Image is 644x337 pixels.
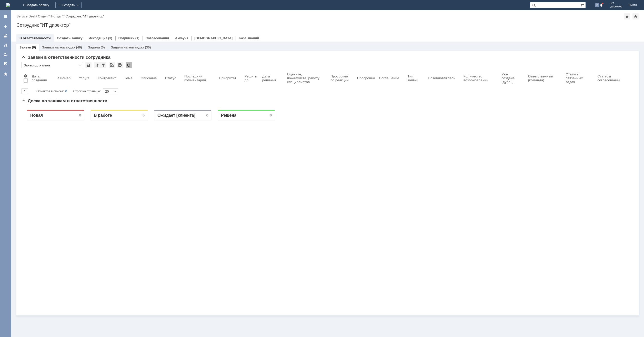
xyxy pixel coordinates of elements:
[163,70,182,86] th: Статус
[580,2,586,7] span: Расширенный поиск
[610,2,622,5] span: ИТ
[126,62,132,68] div: Обновлять список
[262,74,279,82] div: Дата решения
[16,14,36,18] a: Service Desk
[121,8,123,12] div: 0
[2,60,10,68] a: Мои согласования
[96,70,122,86] th: Контрагент
[357,76,375,80] div: Просрочен
[199,7,215,12] div: Решена
[16,14,38,18] div: /
[65,88,67,94] div: 0
[566,72,589,84] div: Статусы связанных задач
[98,76,116,80] div: Контрагент
[124,76,133,80] div: Тема
[185,8,187,12] div: 0
[6,3,10,7] a: Перейти на домашнюю страницу
[2,32,10,40] a: Заявки на командах
[245,74,258,82] div: Решить до
[85,62,92,68] div: Сохранить вид
[499,70,526,86] th: Уже создана (дубль)
[194,36,233,40] a: [DEMOGRAPHIC_DATA]
[287,72,322,84] div: Oцените, пожалуйста, работу специалистов
[528,74,558,82] div: Ответственный (команда)
[632,13,639,19] div: Сделать домашней страницей
[165,76,176,80] div: Статус
[141,76,157,80] div: Описание
[239,36,259,40] a: База знаний
[379,76,399,80] div: Соглашение
[526,70,564,86] th: Ответственный (команда)
[111,45,144,49] a: Задачи на командах
[77,70,96,86] th: Услуга
[19,36,51,40] a: В ответственности
[76,45,82,49] div: (46)
[60,76,71,80] div: Номер
[122,70,139,86] th: Тема
[88,45,100,49] a: Задачи
[145,45,151,49] div: (30)
[6,3,10,7] img: logo
[175,36,188,40] a: Аккаунт
[595,3,600,7] span: 8
[610,5,622,8] span: директор
[100,62,106,68] div: Фильтрация...
[9,7,21,12] div: Новая
[55,70,77,86] th: Номер
[22,98,107,103] span: Доска по заявкам в ответственности
[118,36,135,40] a: Подписки
[377,70,405,86] th: Соглашение
[428,76,455,80] div: Возобновлялась
[146,36,169,40] a: Согласования
[30,70,55,86] th: Дата создания
[16,23,639,28] div: Сотрудник "ИТ директор"
[58,8,59,12] div: 0
[285,70,328,86] th: Oцените, пожалуйста, работу специалистов
[55,2,82,8] div: Создать
[32,45,36,49] div: (0)
[36,88,101,94] i: Строк на странице:
[2,50,10,58] a: Мои заявки
[217,70,243,86] th: Приоритет
[22,55,110,60] span: Заявки в ответственности сотрудника
[72,7,90,12] div: В работе
[24,74,28,78] span: Настройки
[248,8,250,12] div: 0
[407,74,420,82] div: Тип заявки
[136,7,174,12] div: Ожидает [клиента]
[36,90,64,93] span: Объектов в списке:
[109,62,115,68] div: Скопировать ссылку на список
[79,76,89,80] div: Услуга
[461,70,499,86] th: Количество возобновлений
[405,70,426,86] th: Тип заявки
[501,72,520,84] div: Уже создана (дубль)
[32,74,49,82] div: Дата создания
[184,74,211,82] div: Последний комментарий
[219,76,236,80] div: Приоритет
[57,36,83,40] a: Создать заявку
[108,36,112,40] div: (3)
[624,13,630,19] div: Добавить в избранное
[2,23,10,31] a: Создать заявку
[101,45,105,49] div: (0)
[94,62,100,68] div: Сортировка...
[597,74,623,82] div: Статусы согласований
[426,70,461,86] th: Возобновлялась
[135,36,139,40] div: (1)
[2,41,10,49] a: Заявки в моей ответственности
[65,14,104,18] div: Сотрудник "ИТ директор"
[38,14,64,18] a: Отдел "IT-отдел"
[464,74,493,82] div: Количество возобновлений
[89,36,107,40] a: Исходящие
[19,45,31,49] a: Заявки
[260,70,285,86] th: Дата решения
[117,62,123,68] div: Экспорт списка
[330,74,353,82] div: Просрочен по реакции
[38,14,65,18] div: /
[42,45,75,49] a: Заявки на командах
